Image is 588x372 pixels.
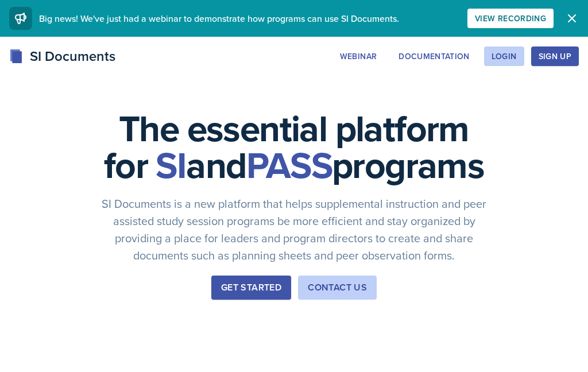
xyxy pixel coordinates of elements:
[308,281,367,294] div: Contact Us
[340,52,377,61] div: Webinar
[531,46,579,66] button: Sign Up
[211,276,291,300] button: Get Started
[475,14,546,23] div: View Recording
[39,12,399,25] span: Big news! We've just had a webinar to demonstrate how programs can use SI Documents.
[492,52,517,61] div: Login
[298,276,377,300] button: Contact Us
[467,9,554,28] button: View Recording
[391,46,477,66] button: Documentation
[484,46,524,66] button: Login
[399,52,470,61] div: Documentation
[9,46,115,67] div: SI Documents
[332,46,384,66] button: Webinar
[221,281,281,294] div: Get Started
[539,52,571,61] div: Sign Up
